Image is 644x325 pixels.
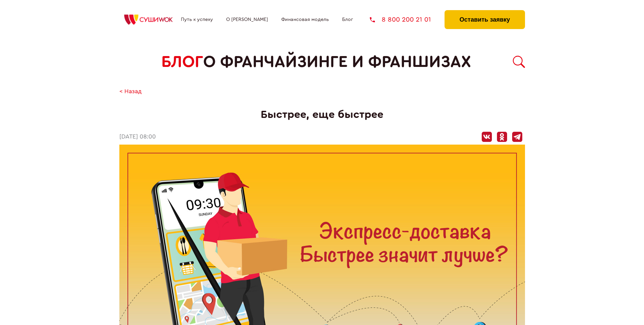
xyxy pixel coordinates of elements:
[342,17,353,22] a: Блог
[382,16,431,23] span: 8 800 200 21 01
[370,16,431,23] a: 8 800 200 21 01
[119,88,142,95] a: < Назад
[119,133,156,141] time: [DATE] 08:00
[281,17,329,22] a: Финансовая модель
[445,10,525,29] button: Оставить заявку
[119,108,525,121] h1: Быстрее, еще быстрее
[203,53,471,71] span: о франчайзинге и франшизах
[161,53,203,71] span: БЛОГ
[181,17,213,22] a: Путь к успеху
[226,17,268,22] a: О [PERSON_NAME]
